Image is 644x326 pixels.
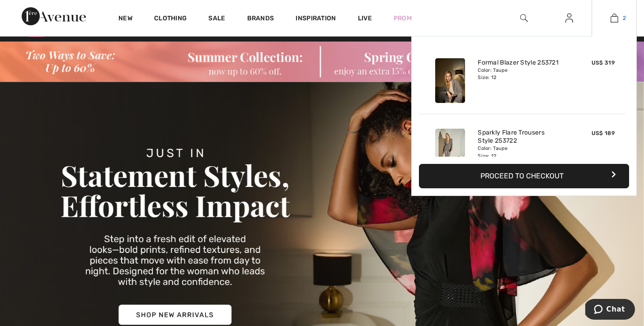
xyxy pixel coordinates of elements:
[435,58,465,103] img: Formal Blazer Style 253721
[592,13,636,23] a: 2
[247,14,274,24] a: Brands
[592,130,615,136] span: US$ 189
[558,13,580,24] a: Sign In
[623,14,626,22] span: 2
[296,14,336,24] span: Inspiration
[592,60,615,66] span: US$ 319
[118,14,132,24] a: New
[565,13,573,23] img: My Info
[520,13,528,23] img: search the website
[154,14,187,24] a: Clothing
[611,13,618,23] img: My Bag
[435,129,465,173] img: Sparkly Flare Trousers Style 253722
[585,299,635,321] iframe: Opens a widget where you can chat to one of our agents
[419,164,629,188] button: Proceed to Checkout
[22,7,86,25] img: 1ère Avenue
[358,14,372,23] a: Live
[208,14,225,24] a: Sale
[478,145,567,159] div: Color: Taupe Size: 12
[478,59,559,67] a: Formal Blazer Style 253721
[394,14,412,23] a: Prom
[478,129,567,145] a: Sparkly Flare Trousers Style 253722
[478,67,567,81] div: Color: Taupe Size: 12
